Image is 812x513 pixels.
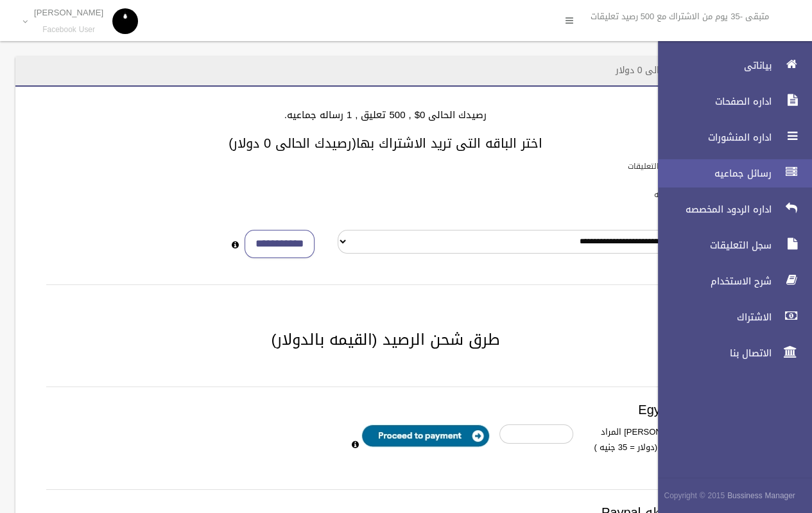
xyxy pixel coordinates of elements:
[34,8,103,17] p: [PERSON_NAME]
[647,51,812,80] a: بياناتى
[647,239,775,252] span: سجل التعليقات
[34,25,103,35] small: Facebook User
[600,58,756,83] header: الاشتراك - رصيدك الحالى 0 دولار
[583,424,723,471] label: ادخل [PERSON_NAME] المراد شحن رصيدك به (دولار = 35 جنيه )
[647,275,775,288] span: شرح الاستخدام
[628,159,729,173] label: باقات الرد الالى على التعليقات
[647,95,775,108] span: اداره الصفحات
[647,195,812,223] a: اداره الردود المخصصه
[647,203,775,216] span: اداره الردود المخصصه
[647,59,775,72] span: بياناتى
[31,110,740,121] h4: رصيدك الحالى 0$ , 500 تعليق , 1 رساله جماعيه.
[46,403,725,417] h3: Egypt payment
[647,303,812,331] a: الاشتراك
[31,136,740,150] h3: اختر الباقه التى تريد الاشتراك بها(رصيدك الحالى 0 دولار)
[664,489,725,503] span: Copyright © 2015
[647,131,775,144] span: اداره المنشورات
[647,167,775,180] span: رسائل جماعيه
[647,231,812,259] a: سجل التعليقات
[647,159,812,187] a: رسائل جماعيه
[31,331,740,348] h2: طرق شحن الرصيد (القيمه بالدولار)
[647,267,812,295] a: شرح الاستخدام
[647,339,812,367] a: الاتصال بنا
[654,187,729,202] label: باقات الرسائل الجماعيه
[647,347,775,360] span: الاتصال بنا
[727,489,795,503] strong: Bussiness Manager
[647,87,812,116] a: اداره الصفحات
[647,123,812,152] a: اداره المنشورات
[647,311,775,324] span: الاشتراك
